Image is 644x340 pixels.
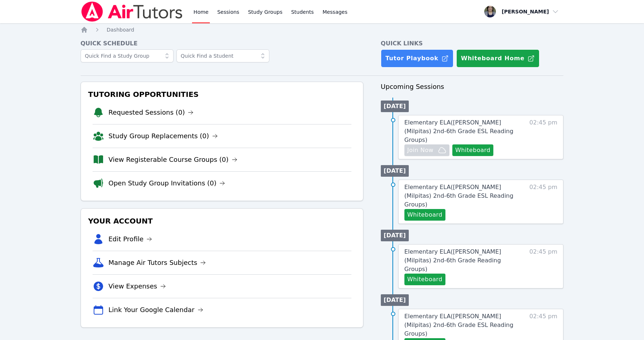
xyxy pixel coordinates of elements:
[107,27,134,33] span: Dashboard
[381,49,453,67] a: Tutor Playbook
[322,8,347,16] span: Messages
[407,146,433,155] span: Join Now
[381,82,563,92] h3: Upcoming Sessions
[381,39,563,48] h4: Quick Links
[81,49,174,62] input: Quick Find a Study Group
[452,144,493,156] button: Whiteboard
[529,183,557,221] span: 02:45 pm
[404,274,445,285] button: Whiteboard
[176,49,269,62] input: Quick Find a Student
[109,258,206,268] a: Manage Air Tutors Subjects
[107,26,134,33] a: Dashboard
[404,184,513,208] span: Elementary ELA ( [PERSON_NAME] (Milpitas) 2nd-6th Grade ESL Reading Groups )
[404,119,513,143] span: Elementary ELA ( [PERSON_NAME] (Milpitas) 2nd-6th Grade ESL Reading Groups )
[381,101,409,112] li: [DATE]
[404,209,445,221] button: Whiteboard
[109,131,218,141] a: Study Group Replacements (0)
[529,247,557,285] span: 02:45 pm
[381,294,409,306] li: [DATE]
[381,230,409,241] li: [DATE]
[404,248,501,273] span: Elementary ELA ( [PERSON_NAME] (Milpitas) 2nd-6th Grade Reading Groups )
[109,107,194,118] a: Requested Sessions (0)
[87,214,357,228] h3: Your Account
[87,88,357,101] h3: Tutoring Opportunities
[404,144,449,156] button: Join Now
[81,39,363,48] h4: Quick Schedule
[529,118,557,156] span: 02:45 pm
[404,247,519,274] a: Elementary ELA([PERSON_NAME] (Milpitas) 2nd-6th Grade Reading Groups)
[456,49,539,67] button: Whiteboard Home
[109,155,237,165] a: View Registerable Course Groups (0)
[109,178,225,188] a: Open Study Group Invitations (0)
[109,305,203,315] a: Link Your Google Calendar
[81,26,564,33] nav: Breadcrumb
[404,313,513,337] span: Elementary ELA ( [PERSON_NAME] (Milpitas) 2nd-6th Grade ESL Reading Groups )
[381,165,409,177] li: [DATE]
[404,118,519,144] a: Elementary ELA([PERSON_NAME] (Milpitas) 2nd-6th Grade ESL Reading Groups)
[109,234,152,244] a: Edit Profile
[109,281,166,291] a: View Expenses
[404,312,519,338] a: Elementary ELA([PERSON_NAME] (Milpitas) 2nd-6th Grade ESL Reading Groups)
[81,1,183,22] img: Air Tutors
[404,183,519,209] a: Elementary ELA([PERSON_NAME] (Milpitas) 2nd-6th Grade ESL Reading Groups)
